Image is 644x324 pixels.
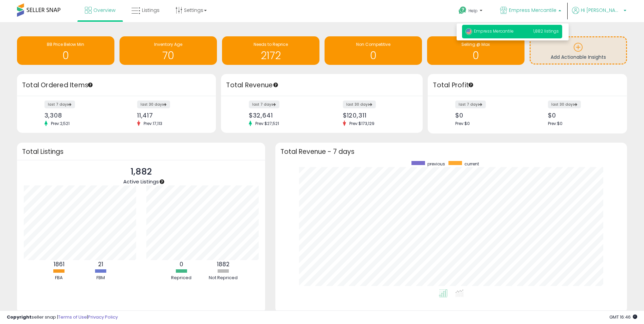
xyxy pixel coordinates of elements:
[140,121,166,126] span: Prev: 17,113
[44,101,75,108] label: last 7 days
[465,28,514,34] span: Empress Mercantile
[17,36,114,65] a: BB Price Below Min 0
[464,161,479,167] span: current
[154,41,182,47] span: Inventory Age
[551,54,606,60] span: Add Actionable Insights
[54,260,65,268] b: 1861
[254,41,288,47] span: Needs to Reprice
[20,50,111,61] h1: 0
[427,161,445,167] span: previous
[98,260,103,268] b: 21
[87,82,93,88] div: Tooltip anchor
[430,50,521,61] h1: 0
[7,314,32,320] strong: Copyright
[533,28,559,34] span: 1,882 listings
[548,112,615,119] div: $0
[137,101,170,108] label: last 30 days
[47,41,84,47] span: BB Price Below Min
[461,41,490,47] span: Selling @ Max
[509,7,556,14] span: Empress Mercantile
[427,36,525,65] a: Selling @ Max 0
[80,275,121,281] div: FBM
[222,36,319,65] a: Needs to Reprice 2172
[225,50,316,61] h1: 2172
[217,260,229,268] b: 1882
[137,112,204,119] div: 11,417
[356,41,390,47] span: Non Competitive
[123,50,214,61] h1: 70
[581,7,622,14] span: Hi [PERSON_NAME]
[609,314,637,320] span: 2025-08-11 16:46 GMT
[58,314,87,320] a: Terms of Use
[531,37,626,64] a: Add Actionable Insights
[88,314,118,320] a: Privacy Policy
[22,149,260,154] h3: Total Listings
[455,112,522,119] div: $0
[548,101,581,108] label: last 30 days
[123,178,159,185] span: Active Listings
[433,80,622,90] h3: Total Profit
[343,101,376,108] label: last 30 days
[572,7,626,22] a: Hi [PERSON_NAME]
[249,101,279,108] label: last 7 days
[346,121,378,126] span: Prev: $173,129
[159,179,165,185] div: Tooltip anchor
[203,275,243,281] div: Not Repriced
[455,121,470,126] span: Prev: $0
[280,149,622,154] h3: Total Revenue - 7 days
[7,314,118,321] div: seller snap | |
[142,7,160,14] span: Listings
[44,112,112,119] div: 3,308
[273,82,279,88] div: Tooltip anchor
[93,7,115,14] span: Overview
[465,28,472,35] img: usa.png
[453,1,489,22] a: Help
[455,101,486,108] label: last 7 days
[180,260,183,268] b: 0
[548,121,563,126] span: Prev: $0
[468,82,474,88] div: Tooltip anchor
[328,50,419,61] h1: 0
[458,6,467,15] i: Get Help
[468,8,478,14] span: Help
[123,165,159,178] p: 1,882
[39,275,79,281] div: FBA
[226,80,418,90] h3: Total Revenue
[343,112,411,119] div: $120,311
[161,275,202,281] div: Repriced
[252,121,282,126] span: Prev: $27,521
[119,36,217,65] a: Inventory Age 70
[22,80,211,90] h3: Total Ordered Items
[48,121,73,126] span: Prev: 2,521
[249,112,317,119] div: $32,641
[325,36,422,65] a: Non Competitive 0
